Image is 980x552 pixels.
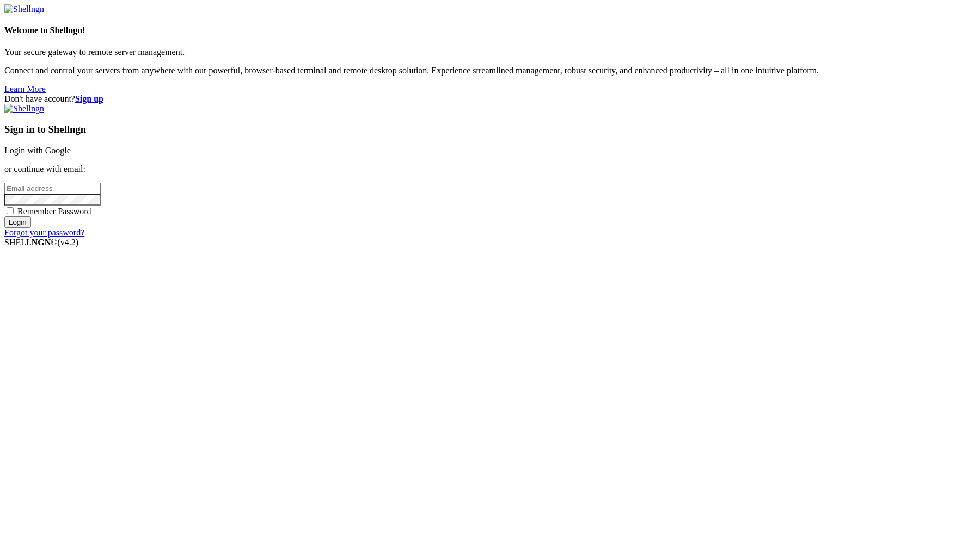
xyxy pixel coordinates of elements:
p: Your secure gateway to remote server management. [4,47,976,57]
h4: Welcome to Shellngn! [4,26,976,35]
div: Don't have account? [4,94,976,104]
input: Remember Password [7,207,14,214]
p: Connect and control your servers from anywhere with our powerful, browser-based terminal and remo... [4,66,976,76]
b: NGN [32,238,51,247]
a: Login with Google [4,146,71,155]
a: Forgot your password? [4,228,84,237]
img: Shellngn [4,104,44,114]
h3: Sign in to Shellngn [4,123,976,135]
span: Remember Password [17,207,91,216]
p: or continue with email: [4,164,976,174]
span: SHELL © [4,238,78,247]
input: Login [4,216,31,228]
a: Learn More [4,84,46,94]
span: 4.2.0 [58,238,79,247]
img: Shellngn [4,4,44,14]
a: Sign up [75,94,103,103]
input: Email address [4,183,101,194]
